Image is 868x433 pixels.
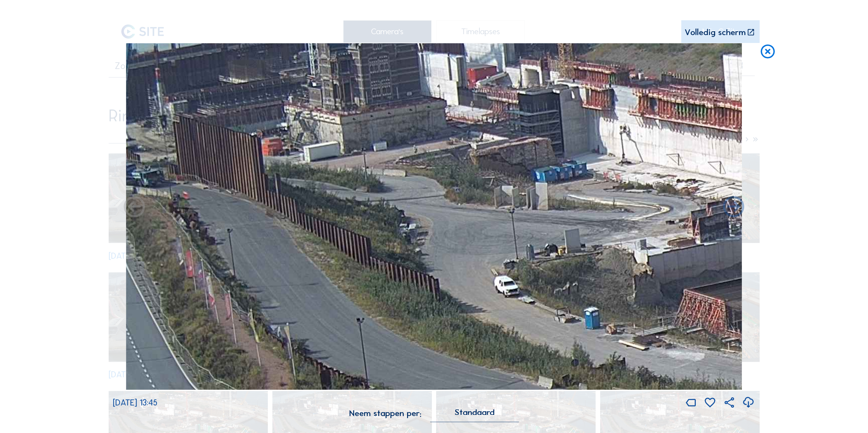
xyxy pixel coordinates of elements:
div: Neem stappen per: [349,409,422,418]
i: Forward [122,195,147,220]
div: Standaard [455,409,495,415]
img: Image [126,43,742,390]
div: Standaard [430,409,519,422]
span: [DATE] 13:45 [113,397,157,408]
div: Volledig scherm [685,28,746,37]
i: Back [721,195,746,220]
